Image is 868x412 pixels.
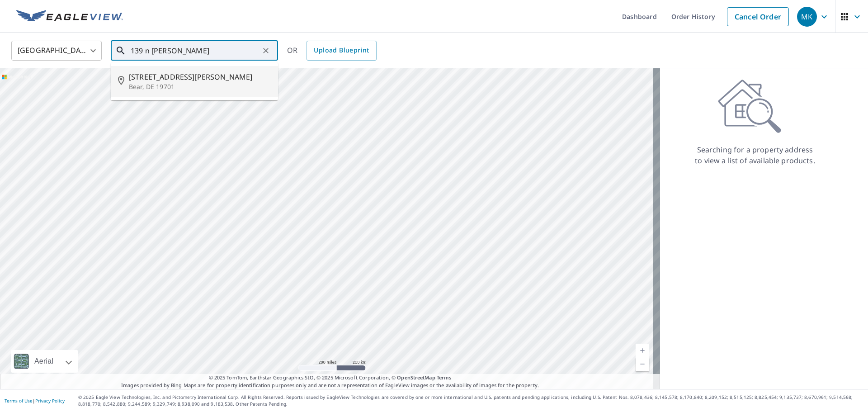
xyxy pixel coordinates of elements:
a: Terms of Use [5,398,33,404]
span: © 2025 TomTom, Earthstar Geographics SIO, © 2025 Microsoft Corporation, © [209,374,452,382]
div: [GEOGRAPHIC_DATA] [11,38,102,63]
img: EV Logo [16,10,123,24]
a: Current Level 5, Zoom In [636,344,649,357]
input: Search by address or latitude-longitude [131,38,259,63]
a: OpenStreetMap [397,374,435,381]
div: OR [287,41,377,61]
div: Aerial [11,350,78,373]
a: Current Level 5, Zoom Out [636,357,649,371]
a: Cancel Order [727,7,789,26]
span: [STREET_ADDRESS][PERSON_NAME] [129,71,271,82]
p: Bear, DE 19701 [129,82,271,91]
p: | [5,398,65,403]
p: Searching for a property address to view a list of available products. [694,144,816,166]
a: Upload Blueprint [307,41,376,61]
a: Privacy Policy [35,398,65,404]
button: Clear [259,44,272,57]
p: © 2025 Eagle View Technologies, Inc. and Pictometry International Corp. All Rights Reserved. Repo... [78,394,863,407]
a: Terms [437,374,452,381]
span: Upload Blueprint [314,45,369,56]
div: Aerial [32,350,56,373]
div: MK [797,7,817,27]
